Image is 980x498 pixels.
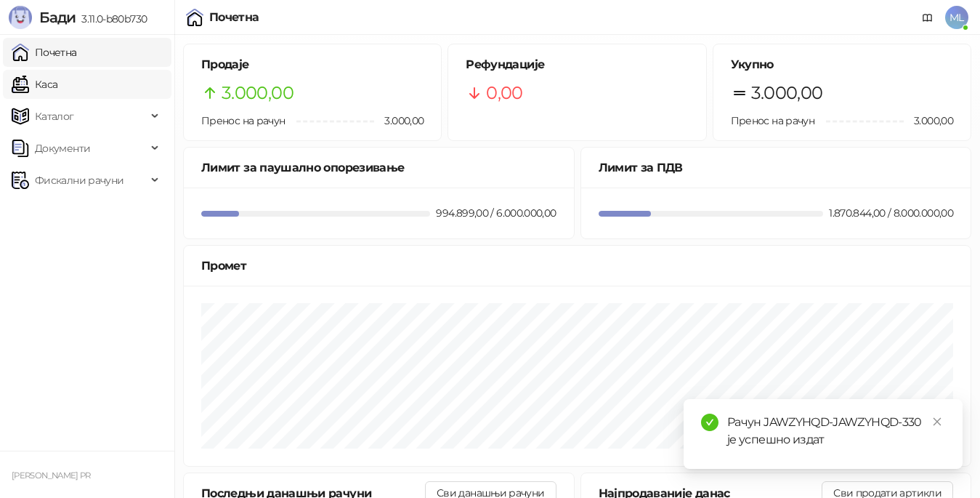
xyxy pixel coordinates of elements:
h5: Укупно [731,56,953,73]
span: check-circle [701,414,718,431]
span: Документи [35,134,90,163]
span: Фискални рачуни [35,166,123,195]
span: 3.000,00 [904,113,953,129]
div: Лимит за паушално опорезивање [201,158,556,177]
span: Пренос на рачун [731,114,814,127]
span: close [932,417,942,427]
span: ML [945,6,968,29]
small: [PERSON_NAME] PR [12,470,91,481]
span: Каталог [35,102,74,131]
a: Документација [916,6,939,29]
span: 3.000,00 [222,79,293,107]
a: Close [929,414,945,430]
span: 3.000,00 [751,79,823,107]
div: Лимит за ПДВ [599,158,954,177]
span: 3.000,00 [374,113,424,129]
span: Пренос на рачун [201,114,285,127]
div: Рачун JAWZYHQD-JAWZYHQD-330 је успешно издат [727,414,945,449]
span: Бади [39,9,76,26]
h5: Рефундације [466,56,688,73]
div: Промет [201,257,953,275]
span: 0,00 [486,79,522,107]
a: Каса [12,70,57,99]
div: 994.899,00 / 6.000.000,00 [433,205,559,221]
a: Почетна [12,38,77,67]
span: 3.11.0-b80b730 [76,12,147,25]
h5: Продаје [201,56,424,73]
div: 1.870.844,00 / 8.000.000,00 [826,205,956,221]
div: Почетна [209,12,259,23]
img: Logo [9,6,32,29]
